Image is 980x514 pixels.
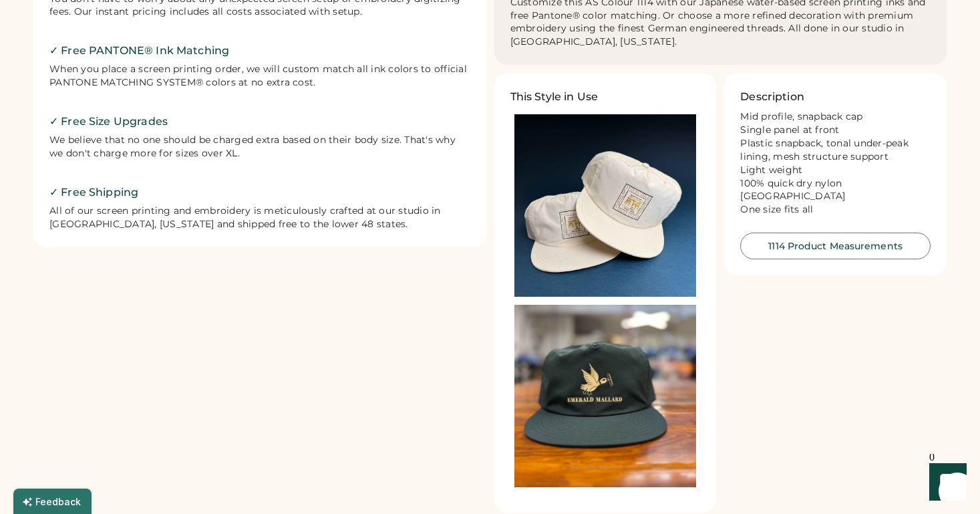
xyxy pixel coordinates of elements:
[514,305,697,487] img: Olive Green AS Colour 1114 Surf Hat printed with an image of a mallard holding a baguette in its ...
[740,89,804,105] h3: Description
[514,114,697,297] img: Ecru color hat with logo printed on a blue background
[49,63,470,90] div: When you place a screen printing order, we will custom match all ink colors to official PANTONE M...
[49,114,470,130] h2: ✓ Free Size Upgrades
[510,89,599,105] h3: This Style in Use
[49,184,470,201] h2: ✓ Free Shipping
[740,110,931,217] div: Mid profile, snapback cap Single panel at front Plastic snapback, tonal under-peak lining, mesh s...
[917,454,974,511] iframe: Front Chat
[740,233,931,259] button: 1114 Product Measurements
[49,43,470,59] h2: ✓ Free PANTONE® Ink Matching
[49,205,470,231] div: All of our screen printing and embroidery is meticulously crafted at our studio in [GEOGRAPHIC_DA...
[49,134,470,160] div: We believe that no one should be charged extra based on their body size. That's why we don't char...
